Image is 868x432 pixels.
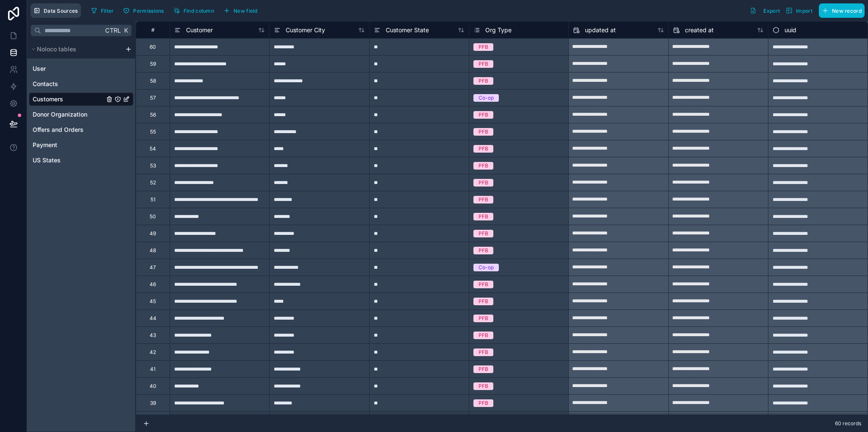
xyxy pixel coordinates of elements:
[186,26,213,34] span: Customer
[479,60,488,68] div: PFB
[479,264,494,271] div: Co-op
[479,111,488,119] div: PFB
[104,25,122,36] span: Ctrl
[785,26,796,34] span: uuid
[88,4,117,17] button: Filter
[783,3,815,18] button: Import
[479,179,488,187] div: PFB
[150,111,156,118] div: 56
[747,3,783,18] button: Export
[150,264,156,271] div: 47
[120,4,170,17] a: Permissions
[120,4,167,17] button: Permissions
[150,298,156,305] div: 45
[150,383,156,390] div: 40
[479,77,488,85] div: PFB
[31,3,81,18] button: Data Sources
[170,4,217,17] button: Find column
[479,230,488,237] div: PFB
[101,8,114,14] span: Filter
[150,179,156,186] div: 52
[150,44,156,50] div: 60
[286,26,325,34] span: Customer City
[485,26,512,34] span: Org Type
[832,8,862,14] span: New record
[133,8,164,14] span: Permissions
[685,26,714,34] span: created at
[479,281,488,288] div: PFB
[835,420,861,427] span: 60 records
[815,3,865,18] a: New record
[150,230,156,237] div: 49
[150,247,156,254] div: 48
[150,332,156,339] div: 43
[796,8,812,14] span: Import
[479,332,488,339] div: PFB
[150,400,156,407] div: 39
[479,348,488,356] div: PFB
[150,145,156,152] div: 54
[479,128,488,136] div: PFB
[479,162,488,170] div: PFB
[479,145,488,153] div: PFB
[150,78,156,84] div: 58
[220,4,261,17] button: New field
[150,61,156,67] div: 59
[479,94,494,102] div: Co-op
[479,196,488,203] div: PFB
[123,28,129,33] span: K
[479,399,488,407] div: PFB
[479,315,488,322] div: PFB
[234,8,258,14] span: New field
[763,8,780,14] span: Export
[479,213,488,220] div: PFB
[479,247,488,254] div: PFB
[479,382,488,390] div: PFB
[150,128,156,135] div: 55
[150,349,156,356] div: 42
[479,298,488,305] div: PFB
[184,8,214,14] span: Find column
[479,43,488,51] div: PFB
[386,26,429,34] span: Customer State
[150,315,156,322] div: 44
[150,196,156,203] div: 51
[44,8,78,14] span: Data Sources
[150,213,156,220] div: 50
[819,3,865,18] button: New record
[150,281,156,288] div: 46
[585,26,616,34] span: updated at
[479,365,488,373] div: PFB
[150,366,156,373] div: 41
[142,27,163,33] div: #
[150,95,156,101] div: 57
[150,162,156,169] div: 53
